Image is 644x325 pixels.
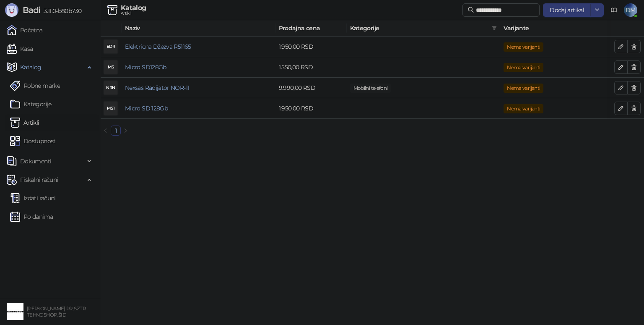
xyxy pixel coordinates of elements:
a: Nexsas Radijator NOR-11 [125,84,189,92]
td: 9.990,00 RSD [275,78,347,98]
div: Artikli [121,11,146,16]
td: Nexsas Radijator NOR-11 [122,78,275,98]
span: filter [490,22,499,34]
img: Artikli [107,5,117,15]
span: Dodaj artikal [550,6,584,14]
div: MS1 [104,102,117,115]
span: Nema varijanti [504,104,543,113]
span: Mobilni telefoni [350,84,391,93]
a: Micro SD 128Gb [125,105,168,112]
a: Dokumentacija [607,3,621,17]
span: DM [624,3,637,17]
span: right [123,128,128,133]
span: Nema varijanti [504,63,543,72]
li: Prethodna strana [101,126,111,136]
div: Katalog [121,5,146,11]
a: Po danima [10,208,53,225]
td: 1.950,00 RSD [275,37,347,57]
img: Logo [5,3,18,17]
a: Dostupnost [10,133,56,149]
div: NRN [104,81,117,94]
span: Nema varijanti [504,42,543,52]
a: ArtikliArtikli [10,114,39,131]
td: 1.550,00 RSD [275,57,347,78]
span: Kategorije [350,24,489,33]
a: Micro SD128Gb [125,63,166,71]
a: Izdati računi [10,190,56,207]
span: Fiskalni računi [20,171,58,188]
button: left [101,126,111,136]
td: Micro SD128Gb [122,57,275,78]
th: Naziv [122,20,275,37]
span: Dokumenti [20,153,51,170]
span: left [103,128,108,133]
span: Katalog [20,59,42,76]
th: Prodajna cena [275,20,347,37]
div: MS [104,60,117,74]
td: Micro SD 128Gb [122,98,275,119]
button: Dodaj artikal [543,3,591,17]
span: filter [492,26,497,31]
div: EDR [104,40,117,53]
a: Elektricna Džezva R51165 [125,43,191,50]
small: [PERSON_NAME] PR, SZTR TEHNOSHOP, ŠID [27,306,86,318]
button: right [121,126,131,136]
li: 1 [111,126,121,136]
a: Početna [7,22,43,39]
img: Artikli [10,118,20,128]
a: Kategorije [10,96,52,113]
td: Elektricna Džezva R51165 [122,37,275,57]
a: Robne marke [10,77,60,94]
a: Kasa [7,40,33,57]
img: 64x64-companyLogo-68805acf-9e22-4a20-bcb3-9756868d3d19.jpeg [7,303,23,320]
span: Badi [23,5,40,15]
span: 3.11.0-b80b730 [40,7,81,15]
td: 1.950,00 RSD [275,98,347,119]
span: Nema varijanti [504,84,543,93]
a: 1 [111,126,120,135]
li: Sledeća strana [121,126,131,136]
